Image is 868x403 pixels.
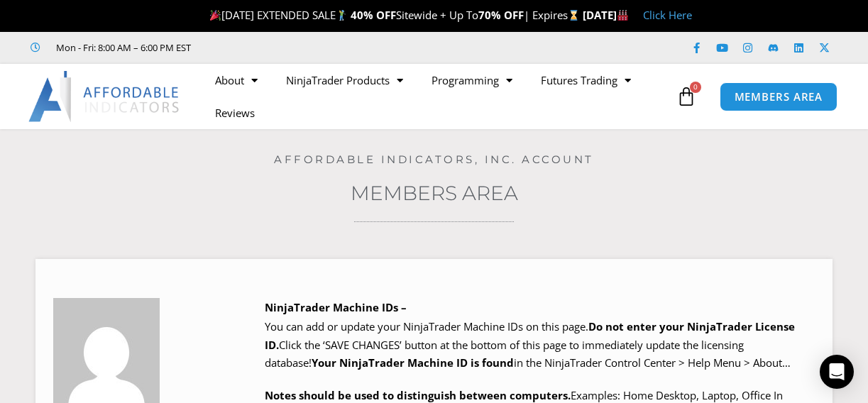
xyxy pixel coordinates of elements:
[690,82,701,93] span: 0
[643,8,692,22] a: Click Here
[617,10,628,21] img: 🏭
[53,39,191,56] span: Mon - Fri: 8:00 AM – 6:00 PM EST
[265,338,791,370] span: Click the ‘SAVE CHANGES’ button at the bottom of this page to immediately update the licensing da...
[210,10,221,21] img: 🎉
[351,8,396,22] strong: 40% OFF
[201,64,272,96] a: About
[28,71,181,122] img: LogoAI | Affordable Indicators – NinjaTrader
[478,8,524,22] strong: 70% OFF
[272,64,417,96] a: NinjaTrader Products
[265,319,588,333] span: You can add or update your NinjaTrader Machine IDs on this page.
[527,64,645,96] a: Futures Trading
[207,8,583,22] span: [DATE] EXTENDED SALE Sitewide + Up To | Expires
[568,10,579,21] img: ⌛
[351,181,518,205] a: Members Area
[583,8,629,22] strong: [DATE]
[735,92,823,102] span: MEMBERS AREA
[336,10,347,21] img: 🏌️‍♂️
[201,96,269,129] a: Reviews
[211,40,424,55] iframe: Customer reviews powered by Trustpilot
[201,64,673,129] nav: Menu
[265,300,407,314] b: NinjaTrader Machine IDs –
[274,153,594,166] a: Affordable Indicators, Inc. Account
[820,355,854,389] div: Open Intercom Messenger
[655,76,718,117] a: 0
[265,319,795,352] b: Do not enter your NinjaTrader License ID.
[720,82,838,111] a: MEMBERS AREA
[312,355,514,370] strong: Your NinjaTrader Machine ID is found
[265,388,571,402] strong: Notes should be used to distinguish between computers.
[417,64,527,96] a: Programming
